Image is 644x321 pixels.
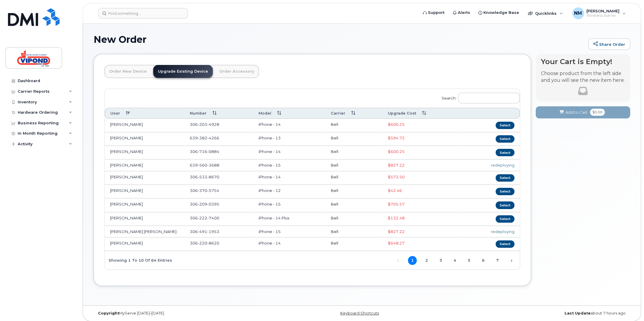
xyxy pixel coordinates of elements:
[198,241,207,245] span: 220
[253,119,326,132] td: iPhone - 14
[438,89,520,105] label: Search:
[541,58,625,66] h4: Your Cart is Empty!
[383,108,462,119] th: Upgrade Cost: activate to sort column ascending
[253,108,326,119] th: Model: activate to sort column ascending
[190,136,219,140] span: 639
[326,226,383,238] td: Bell
[207,175,219,179] span: 8670
[253,237,326,251] td: iPhone - 14
[190,188,219,193] span: 306
[105,185,184,198] td: [PERSON_NAME]
[326,171,383,185] td: Bell
[105,237,184,251] td: [PERSON_NAME]
[326,198,383,212] td: Bell
[450,256,459,265] a: 4
[198,175,207,179] span: 533
[190,229,219,234] span: 306
[388,136,405,140] span: Full Upgrade Eligibility Date 2027-02-15
[326,212,383,226] td: Bell
[253,185,326,198] td: iPhone - 12
[105,212,184,226] td: [PERSON_NAME]
[207,216,219,220] span: 7400
[105,132,184,146] td: [PERSON_NAME]
[198,229,207,234] span: 491
[565,311,591,315] strong: Last Update
[465,256,473,265] a: 5
[190,216,219,220] span: 306
[190,175,219,179] span: 306
[105,255,172,265] div: Showing 1 to 10 of 64 entries
[388,149,405,154] span: Full Upgrade Eligibility Date 2027-09-17
[253,212,326,226] td: iPhone - 14 Plus
[105,171,184,185] td: [PERSON_NAME]
[408,256,417,265] a: 1
[207,163,219,167] span: 3688
[190,122,219,127] span: 306
[394,256,403,265] a: Previous
[388,216,405,220] span: Full Upgrade Eligibility Date 2026-01-27
[94,311,272,316] div: MyServe [DATE]–[DATE]
[253,159,326,171] td: iPhone - 15
[190,241,219,245] span: 306
[468,229,514,234] div: redeploying
[541,70,625,84] p: Choose product from the left side and you will see the new item here.
[496,174,514,182] button: Select
[184,108,253,119] th: Number: activate to sort column ascending
[207,122,219,127] span: 4928
[153,65,213,78] a: Upgrade Existing Device
[436,256,445,265] a: 3
[207,241,219,245] span: 8620
[496,201,514,209] button: Select
[536,106,630,118] button: Add to Cart $0.00
[479,256,488,265] a: 6
[422,256,431,265] a: 2
[198,188,207,193] span: 370
[94,34,585,45] h1: New Order
[207,136,219,140] span: 4266
[198,163,207,167] span: 560
[105,198,184,212] td: [PERSON_NAME]
[198,122,207,127] span: 203
[207,202,219,206] span: 0395
[496,135,514,143] button: Select
[496,240,514,248] button: Select
[493,256,502,265] a: 7
[253,226,326,238] td: iPhone - 15
[458,93,520,103] input: Search:
[104,65,151,78] a: Order New Device
[507,256,516,265] a: Next
[105,159,184,171] td: [PERSON_NAME]
[496,122,514,129] button: Select
[326,146,383,159] td: Bell
[565,110,588,115] span: Add to Cart
[451,311,630,316] div: about 7 hours ago
[388,229,405,234] span: Full Upgrade Eligibility Date 2028-06-17
[388,163,405,167] span: Full Upgrade Eligibility Date 2028-06-17
[326,119,383,132] td: Bell
[105,108,184,119] th: User: activate to sort column descending
[198,136,207,140] span: 382
[326,185,383,198] td: Bell
[340,311,379,315] a: Keyboard Shortcuts
[253,171,326,185] td: iPhone - 14
[215,65,259,78] a: Order Accessory
[388,175,405,179] span: Full Upgrade Eligibility Date 2027-08-30
[388,202,405,206] span: Full Upgrade Eligibility Date 2028-01-24
[198,216,207,220] span: 222
[326,237,383,251] td: Bell
[198,149,207,154] span: 716
[207,149,219,154] span: 0884
[496,215,514,223] button: Select
[207,188,219,193] span: 5754
[326,159,383,171] td: Bell
[105,226,184,238] td: [PERSON_NAME] [PERSON_NAME]
[190,202,219,206] span: 306
[105,119,184,132] td: [PERSON_NAME]
[253,146,326,159] td: iPhone - 14
[198,202,207,206] span: 209
[496,149,514,156] button: Select
[588,38,630,50] a: Share Order
[590,109,605,116] span: $0.00
[388,188,402,193] span: Full Upgrade Eligibility Date 2025-09-28
[388,122,405,127] span: Full Upgrade Eligibility Date 2027-09-18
